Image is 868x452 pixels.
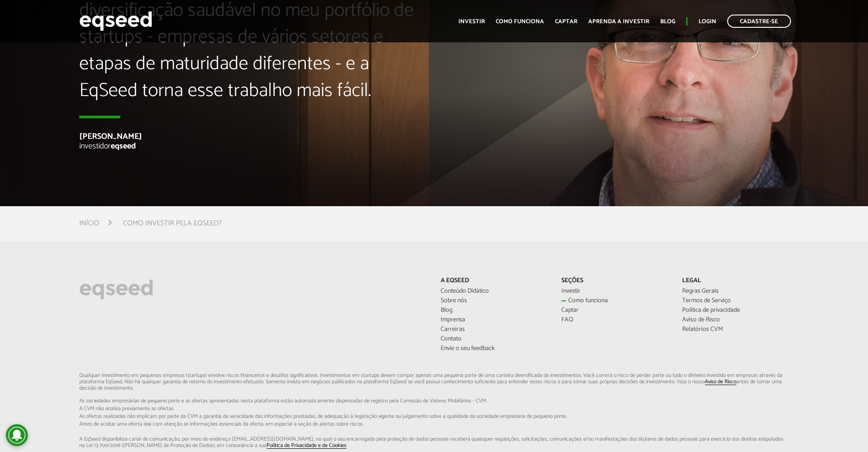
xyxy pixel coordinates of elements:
[441,298,548,304] a: Sobre nós
[561,298,668,304] a: Como funciona
[79,142,427,152] p: investidor
[123,217,222,229] li: Como Investir pela EqSeed?
[561,277,668,285] p: Seções
[682,307,789,314] a: Política de privacidade
[111,139,136,153] strong: eqseed
[79,372,789,449] p: Qualquer investimento em pequenas empresas (startups) envolve riscos financeiros e desafios signi...
[441,345,548,352] a: Envie o seu feedback
[561,317,668,323] a: FAQ
[441,336,548,342] a: Contato
[705,379,736,385] a: Aviso de Risco
[660,19,675,25] a: Blog
[555,19,577,25] a: Captar
[682,317,789,323] a: Aviso de Risco
[79,422,789,427] span: Antes de aceitar uma oferta leia com atenção as informações essenciais da oferta, em especial...
[267,443,346,449] a: Política de Privacidade e de Cookies
[699,19,716,25] a: Login
[561,288,668,295] a: Investir
[682,288,789,295] a: Regras Gerais
[441,288,548,295] a: Conteúdo Didático
[79,9,152,33] img: EqSeed
[682,298,789,304] a: Termos de Serviço
[727,15,791,28] a: Cadastre-se
[561,307,668,314] a: Captar
[496,19,544,25] a: Como funciona
[79,132,427,142] p: [PERSON_NAME]
[441,277,548,285] p: A EqSeed
[79,406,789,411] span: A CVM não analisa previamente as ofertas.
[441,326,548,333] a: Carreiras
[79,414,789,419] span: As ofertas realizadas não implicam por parte da CVM a garantia da veracidade das informações p...
[79,277,153,302] img: EqSeed Logo
[441,307,548,314] a: Blog
[682,277,789,285] p: Legal
[458,19,485,25] a: Investir
[79,220,99,227] a: Início
[682,326,789,333] a: Relatórios CVM
[79,398,789,404] span: As sociedades empresárias de pequeno porte e as ofertas apresentadas nesta plataforma estão aut...
[588,19,649,25] a: Aprenda a investir
[441,317,548,323] a: Imprensa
